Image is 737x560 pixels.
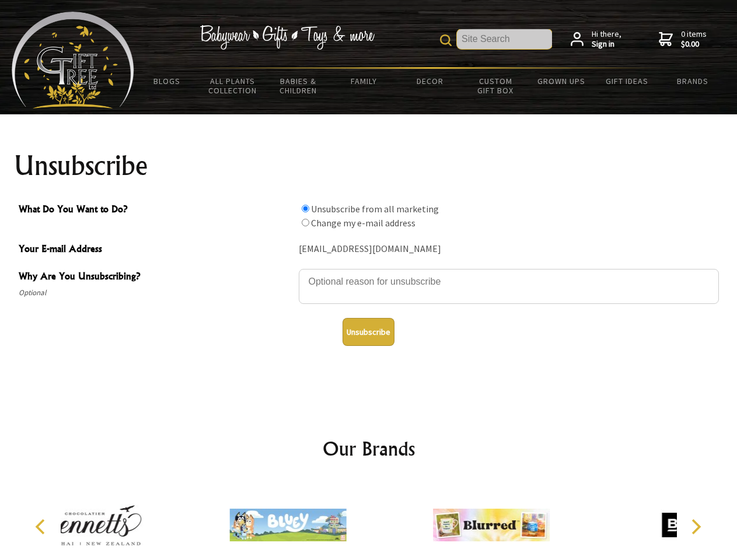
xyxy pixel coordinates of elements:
a: BLOGS [134,69,200,93]
button: Previous [29,514,55,540]
a: All Plants Collection [200,69,266,103]
span: Your E-mail Address [19,242,293,258]
a: Decor [397,69,463,93]
h2: Our Brands [23,435,714,463]
textarea: Why Are You Unsubscribing? [299,269,719,304]
a: Gift Ideas [594,69,660,93]
input: Site Search [457,29,552,49]
span: 0 items [681,29,707,50]
a: Family [331,69,397,93]
img: Babyware - Gifts - Toys and more... [12,12,134,108]
strong: Sign in [592,39,621,50]
input: What Do You Want to Do? [302,219,309,226]
strong: $0.00 [681,39,707,50]
a: 0 items$0.00 [659,29,707,50]
button: Unsubscribe [343,318,394,346]
label: Change my e-mail address [311,217,415,229]
a: Brands [660,69,726,93]
img: product search [440,34,452,46]
div: [EMAIL_ADDRESS][DOMAIN_NAME] [299,240,719,258]
a: Hi there,Sign in [571,29,621,50]
span: What Do You Want to Do? [19,202,293,219]
img: Babywear - Gifts - Toys & more [200,25,375,50]
a: Custom Gift Box [463,69,529,103]
a: Babies & Children [266,69,331,103]
span: Optional [19,286,293,300]
span: Why Are You Unsubscribing? [19,269,293,286]
input: What Do You Want to Do? [302,205,309,212]
button: Next [683,514,708,540]
a: Grown Ups [528,69,594,93]
label: Unsubscribe from all marketing [311,203,439,215]
h1: Unsubscribe [14,152,724,180]
span: Hi there, [592,29,621,50]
